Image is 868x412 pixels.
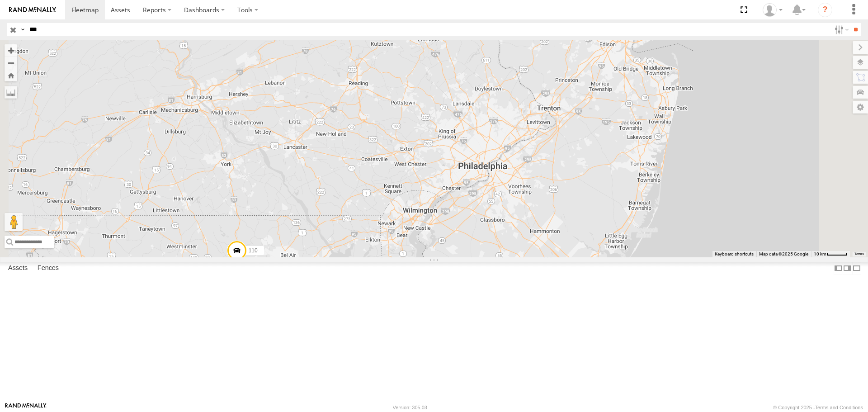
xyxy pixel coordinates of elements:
[19,23,26,36] label: Search Query
[5,69,17,81] button: Zoom Home
[773,405,863,410] div: © Copyright 2025 -
[759,3,786,17] div: Kerry Mac Phee
[853,101,868,114] label: Map Settings
[852,262,861,275] label: Hide Summary Table
[831,23,850,36] label: Search Filter Options
[5,44,17,57] button: Zoom in
[5,403,47,412] a: Visit our Website
[249,247,258,254] span: 110
[854,252,864,256] a: Terms
[715,251,754,257] button: Keyboard shortcuts
[818,3,832,17] i: ?
[811,251,850,257] button: Map Scale: 10 km per 42 pixels
[9,7,56,13] img: rand-logo.svg
[834,262,843,275] label: Dock Summary Table to the Left
[393,405,427,410] div: Version: 305.03
[33,262,63,275] label: Fences
[759,251,808,256] span: Map data ©2025 Google
[5,86,17,99] label: Measure
[5,213,23,231] button: Drag Pegman onto the map to open Street View
[814,251,826,256] span: 10 km
[4,262,32,275] label: Assets
[5,57,17,69] button: Zoom out
[815,405,863,410] a: Terms and Conditions
[843,262,852,275] label: Dock Summary Table to the Right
